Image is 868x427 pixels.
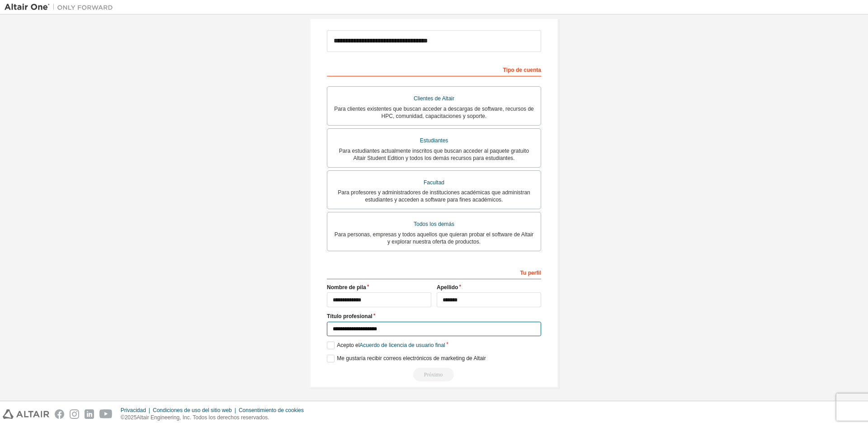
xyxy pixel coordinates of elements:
[137,414,269,421] font: Altair Engineering, Inc. Todos los derechos reservados.
[503,67,541,73] font: Tipo de cuenta
[85,409,94,419] img: linkedin.svg
[337,355,486,361] font: Me gustaría recibir correos electrónicos de marketing de Altair
[153,407,232,413] font: Condiciones de uso del sitio web
[337,342,359,348] font: Acepto el
[70,409,79,419] img: instagram.svg
[121,414,125,421] font: ©
[339,148,529,161] font: Para estudiantes actualmente inscritos que buscan acceder al paquete gratuito Altair Student Edit...
[121,407,146,413] font: Privacidad
[327,313,373,319] font: Título profesional
[520,270,541,276] font: Tu perfil
[125,414,137,421] font: 2025
[420,137,448,144] font: Estudiantes
[437,284,458,291] font: Apellido
[3,409,49,419] img: altair_logo.svg
[335,231,533,245] font: Para personas, empresas y todos aquellos que quieran probar el software de Altair y explorar nues...
[414,95,454,102] font: Clientes de Altair
[414,221,454,227] font: Todos los demás
[5,3,118,12] img: Altair Uno
[334,106,534,119] font: Para clientes existentes que buscan acceder a descargas de software, recursos de HPC, comunidad, ...
[55,409,64,419] img: facebook.svg
[239,407,304,413] font: Consentimiento de cookies
[99,409,113,419] img: youtube.svg
[327,284,366,291] font: Nombre de pila
[327,368,541,381] div: Read and acccept EULA to continue
[359,342,445,348] font: Acuerdo de licencia de usuario final
[338,189,530,203] font: Para profesores y administradores de instituciones académicas que administran estudiantes y acced...
[424,179,444,186] font: Facultad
